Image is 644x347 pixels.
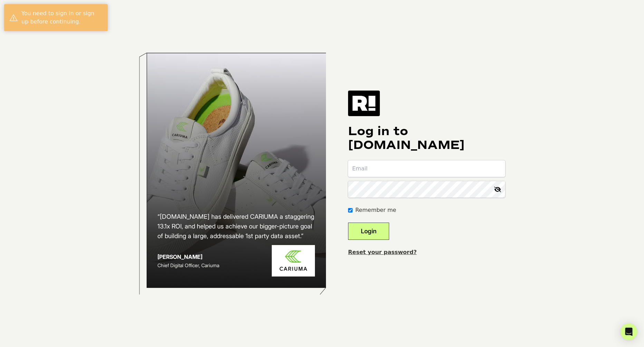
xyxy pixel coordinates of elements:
img: Retention.com [348,91,380,116]
div: Open Intercom Messenger [621,323,637,340]
label: Remember me [355,206,396,214]
h2: “[DOMAIN_NAME] has delivered CARIUMA a staggering 13.1x ROI, and helped us achieve our bigger-pic... [157,212,315,241]
a: Reset your password? [348,249,417,255]
h1: Log in to [DOMAIN_NAME] [348,124,505,152]
span: Chief Digital Officer, Cariuma [157,262,219,268]
strong: [PERSON_NAME] [157,253,202,260]
img: Cariuma [272,245,315,276]
input: Email [348,160,505,177]
button: Login [348,223,389,240]
div: You need to sign in or sign up before continuing. [21,9,103,26]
